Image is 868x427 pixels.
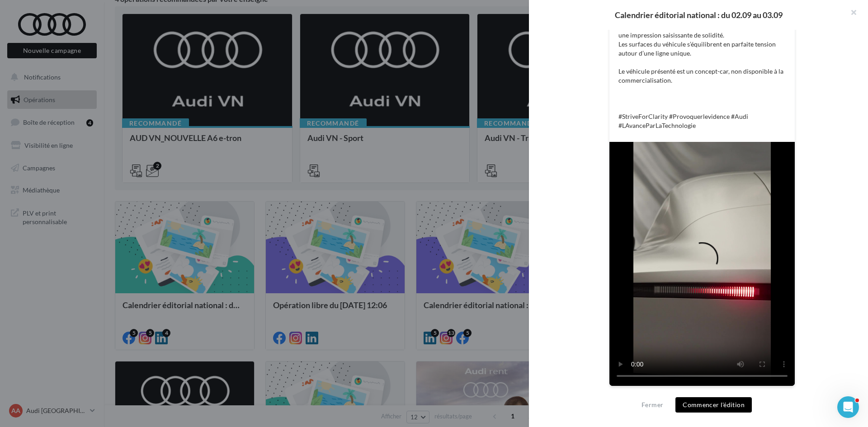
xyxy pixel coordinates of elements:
div: La prévisualisation est non-contractuelle [609,386,795,398]
div: Calendrier éditorial national : du 02.09 au 03.09 [543,11,854,19]
button: Fermer [638,399,667,410]
button: Commencer l'édition [675,397,752,413]
iframe: Intercom live chat [837,396,859,418]
p: L’Audi Concept C. Une présence sculpturale, marquée par une impression saisissante de solidité. L... [618,22,786,130]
